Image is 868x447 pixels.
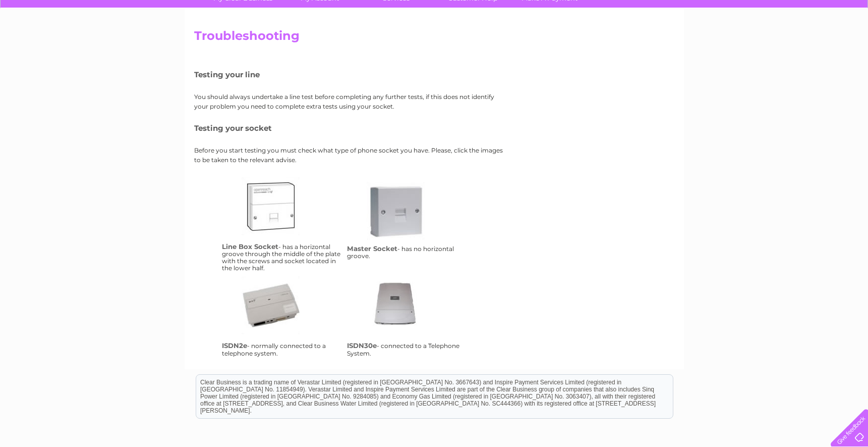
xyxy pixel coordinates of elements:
a: lbs [242,177,322,258]
a: Blog [780,43,795,51]
div: Clear Business is a trading name of Verastar Limited (registered in [GEOGRAPHIC_DATA] No. 3667643... [196,6,673,49]
img: logo.png [30,26,82,57]
a: Energy [716,43,738,51]
a: Contact [801,43,826,51]
a: isdn30e [367,276,447,357]
h4: ISDN2e [222,341,247,350]
a: Log out [835,43,858,51]
a: 0333 014 3131 [678,5,747,18]
h4: Master Socket [347,244,397,253]
a: Telecoms [744,43,774,51]
td: - connected to a Telephone System. [344,274,470,359]
td: - has no horizontal groove. [344,175,470,274]
h5: Testing your socket [194,124,507,132]
td: - normally connected to a telephone system. [219,274,344,359]
h4: Line Box Socket [222,242,278,251]
a: Water [690,43,710,51]
p: You should always undertake a line test before completing any further tests, if this does not ide... [194,92,507,111]
h2: Troubleshooting [194,29,674,48]
a: isdn2e [242,276,322,357]
a: ms [367,182,447,263]
h5: Testing your line [194,70,507,79]
p: Before you start testing you must check what type of phone socket you have. Please, click the ima... [194,145,507,165]
td: - has a horizontal groove through the middle of the plate with the screws and socket located in t... [219,175,344,274]
h4: ISDN30e [347,341,377,350]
